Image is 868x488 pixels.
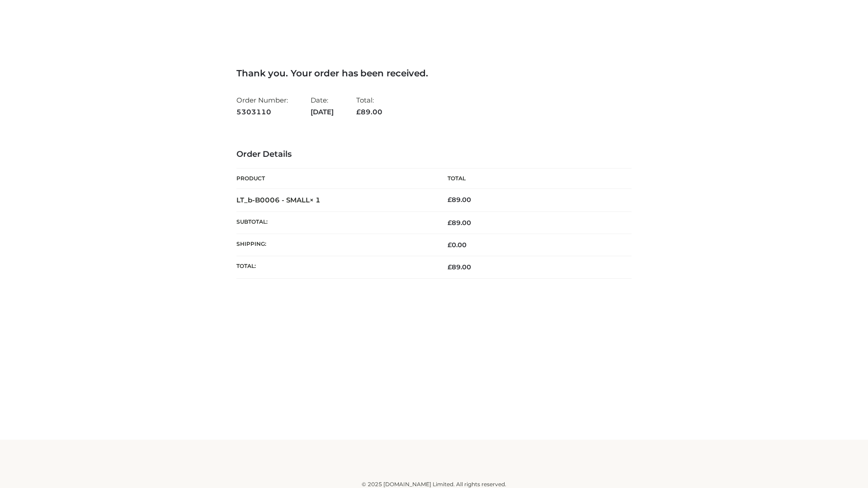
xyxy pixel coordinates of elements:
[356,108,382,116] span: 89.00
[356,108,361,116] span: £
[356,92,382,120] li: Total:
[236,256,434,278] th: Total:
[236,211,434,234] th: Subtotal:
[448,196,452,204] span: £
[448,241,467,249] bdi: 0.00
[448,219,452,227] span: £
[310,196,321,204] strong: × 1
[236,68,632,79] h3: Thank you. Your order has been received.
[448,219,471,227] span: 89.00
[236,150,632,160] h3: Order Details
[448,263,471,271] span: 89.00
[236,196,321,204] strong: LT_b-B0006 - SMALL
[448,241,452,249] span: £
[434,169,632,189] th: Total
[236,92,288,120] li: Order Number:
[448,196,471,204] bdi: 89.00
[236,169,434,189] th: Product
[448,263,452,271] span: £
[311,106,334,118] strong: [DATE]
[236,106,288,118] strong: 5303110
[236,234,434,256] th: Shipping:
[311,92,334,120] li: Date:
